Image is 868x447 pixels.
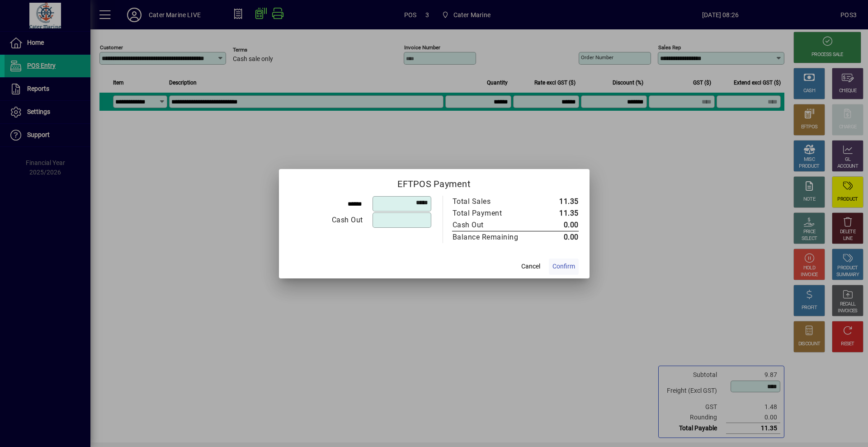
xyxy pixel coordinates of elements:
span: Confirm [552,262,575,271]
button: Cancel [516,259,545,275]
span: Cancel [521,262,540,271]
button: Confirm [549,259,579,275]
td: Total Sales [452,196,538,207]
td: Total Payment [452,207,538,219]
td: 0.00 [538,219,579,231]
td: 11.35 [538,196,579,207]
div: Cash Out [453,220,528,231]
td: 11.35 [538,207,579,219]
div: Cash Out [290,215,363,226]
td: 0.00 [538,231,579,243]
div: Balance Remaining [453,232,528,243]
h2: EFTPOS Payment [279,169,590,195]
